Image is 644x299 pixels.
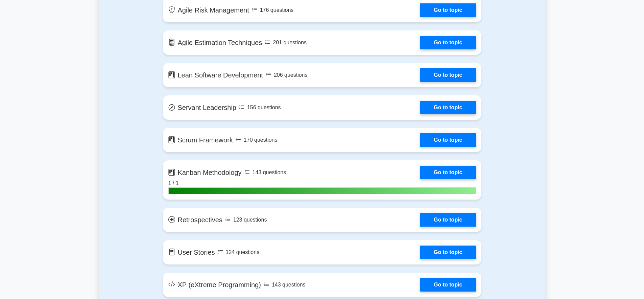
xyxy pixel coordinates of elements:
[420,246,476,259] a: Go to topic
[420,36,476,49] a: Go to topic
[420,101,476,114] a: Go to topic
[420,3,476,17] a: Go to topic
[420,133,476,147] a: Go to topic
[420,278,476,292] a: Go to topic
[420,166,476,179] a: Go to topic
[420,68,476,82] a: Go to topic
[420,213,476,227] a: Go to topic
